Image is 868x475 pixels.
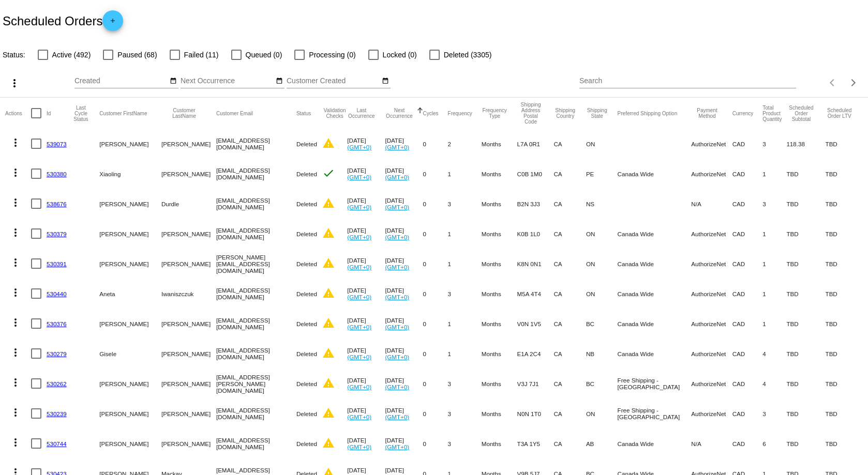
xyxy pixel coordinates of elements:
[347,234,371,240] a: (GMT+0)
[618,428,692,458] mat-cell: Canada Wide
[385,294,409,300] a: (GMT+0)
[732,159,763,189] mat-cell: CAD
[618,339,692,369] mat-cell: Canada Wide
[9,256,22,269] mat-icon: more_vert
[99,339,161,369] mat-cell: Gisele
[9,196,22,209] mat-icon: more_vert
[762,159,786,189] mat-cell: 1
[762,189,786,219] mat-cell: 3
[382,77,389,85] mat-icon: date_range
[296,141,317,147] span: Deleted
[517,159,554,189] mat-cell: C0B 1M0
[385,324,409,330] a: (GMT+0)
[246,49,282,61] span: Queued (0)
[826,428,863,458] mat-cell: TBD
[826,129,863,159] mat-cell: TBD
[826,369,863,399] mat-cell: TBD
[161,219,216,249] mat-cell: [PERSON_NAME]
[762,279,786,309] mat-cell: 1
[553,108,576,119] button: Change sorting for ShippingCountry
[586,399,618,428] mat-cell: ON
[553,249,586,279] mat-cell: CA
[347,129,385,159] mat-cell: [DATE]
[786,428,825,458] mat-cell: TBD
[47,141,67,147] a: 539073
[732,189,763,219] mat-cell: CAD
[553,279,586,309] mat-cell: CA
[3,51,25,59] span: Status:
[385,189,423,219] mat-cell: [DATE]
[618,309,692,339] mat-cell: Canada Wide
[161,189,216,219] mat-cell: Durdle
[482,369,517,399] mat-cell: Months
[296,261,317,267] span: Deleted
[482,219,517,249] mat-cell: Months
[385,108,413,119] button: Change sorting for NextOccurrenceUtc
[762,249,786,279] mat-cell: 1
[383,49,417,61] span: Locked (0)
[553,159,586,189] mat-cell: CA
[347,354,371,360] a: (GMT+0)
[586,369,618,399] mat-cell: BC
[385,204,409,210] a: (GMT+0)
[423,129,448,159] mat-cell: 0
[161,369,216,399] mat-cell: [PERSON_NAME]
[423,428,448,458] mat-cell: 0
[732,279,763,309] mat-cell: CAD
[47,231,67,237] a: 530379
[448,369,482,399] mat-cell: 3
[385,264,409,270] a: (GMT+0)
[161,249,216,279] mat-cell: [PERSON_NAME]
[287,77,380,85] input: Customer Created
[586,309,618,339] mat-cell: BC
[276,77,283,85] mat-icon: date_range
[826,399,863,428] mat-cell: TBD
[691,189,732,219] mat-cell: N/A
[691,339,732,369] mat-cell: AuthorizeNet
[385,399,423,428] mat-cell: [DATE]
[448,110,472,116] button: Change sorting for Frequency
[762,219,786,249] mat-cell: 1
[826,108,854,119] button: Change sorting for LifetimeValue
[553,309,586,339] mat-cell: CA
[448,309,482,339] mat-cell: 1
[385,413,409,420] a: (GMT+0)
[691,309,732,339] mat-cell: AuthorizeNet
[553,428,586,458] mat-cell: CA
[5,98,31,129] mat-header-cell: Actions
[586,249,618,279] mat-cell: ON
[691,399,732,428] mat-cell: AuthorizeNet
[517,249,554,279] mat-cell: K8N 0N1
[448,129,482,159] mat-cell: 2
[482,399,517,428] mat-cell: Months
[322,227,335,239] mat-icon: warning
[482,159,517,189] mat-cell: Months
[99,159,161,189] mat-cell: Xiaoling
[448,339,482,369] mat-cell: 1
[347,204,371,210] a: (GMT+0)
[385,369,423,399] mat-cell: [DATE]
[347,174,371,180] a: (GMT+0)
[691,279,732,309] mat-cell: AuthorizeNet
[216,189,296,219] mat-cell: [EMAIL_ADDRESS][DOMAIN_NAME]
[423,309,448,339] mat-cell: 0
[517,102,545,125] button: Change sorting for ShippingPostcode
[762,309,786,339] mat-cell: 1
[732,110,754,116] button: Change sorting for CurrencyIso
[170,77,177,85] mat-icon: date_range
[161,279,216,309] mat-cell: Iwaniszczuk
[691,129,732,159] mat-cell: AuthorizeNet
[826,189,863,219] mat-cell: TBD
[826,279,863,309] mat-cell: TBD
[732,309,763,339] mat-cell: CAD
[586,339,618,369] mat-cell: NB
[347,294,371,300] a: (GMT+0)
[47,380,67,387] a: 530262
[99,428,161,458] mat-cell: [PERSON_NAME]
[762,98,786,129] mat-header-cell: Total Product Quantity
[322,167,335,179] mat-icon: check
[296,110,311,116] button: Change sorting for Status
[385,443,409,450] a: (GMT+0)
[517,189,554,219] mat-cell: B2N 3J3
[732,249,763,279] mat-cell: CAD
